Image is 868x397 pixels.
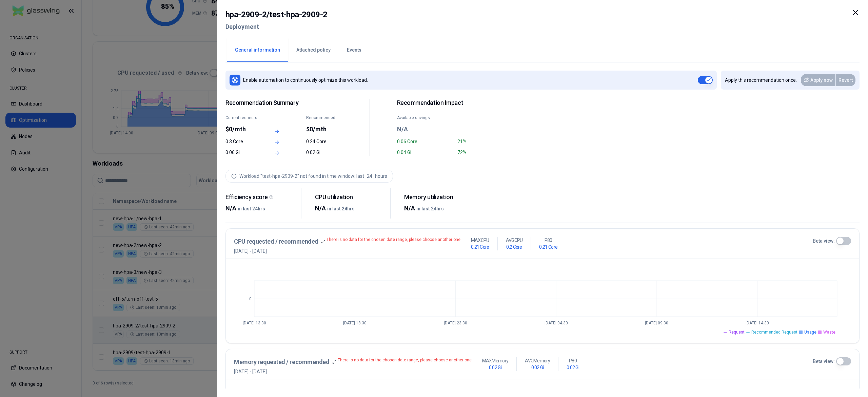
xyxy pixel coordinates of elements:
[315,193,385,201] div: CPU utilization
[404,193,474,201] div: Memory utilization
[545,321,568,325] tspan: [DATE] 04:30
[457,149,514,156] div: 72%
[525,357,550,364] p: AVG Memory
[813,358,835,365] label: Beta view:
[397,125,453,134] div: N/A
[482,357,509,364] p: MAX Memory
[567,364,579,371] h1: 0.02 Gi
[243,321,266,325] tspan: [DATE] 13:30
[823,329,835,335] span: Waste
[249,297,252,301] tspan: 0
[506,237,523,244] p: AVG CPU
[397,138,453,145] div: 0.06 Core
[338,357,473,363] p: There is no data for the chosen date range, please choose another one.
[531,364,544,371] h1: 0.02 Gi
[234,368,336,375] span: [DATE] - [DATE]
[397,99,514,107] h2: Recommendation Impact
[397,149,453,156] div: 0.04 Gi
[539,244,557,250] h1: 0.21 Core
[234,237,318,246] h3: CPU requested / recommended
[227,38,288,62] button: General information
[306,149,342,156] div: 0.02 Gi
[288,38,339,62] button: Attached policy
[751,329,797,335] span: Recommended Request
[397,115,453,120] div: Available savings
[545,237,552,244] p: P80
[444,321,467,325] tspan: [DATE] 23:30
[306,115,342,120] div: Recommended
[645,321,668,325] tspan: [DATE] 09:30
[471,244,489,250] h1: 0.21 Core
[569,357,577,364] p: P80
[239,173,387,179] div: Workload "test-hpa-2909-2" not found in time window: last_24_hours
[327,206,355,211] span: in last 24hrs
[225,204,296,213] div: N/A
[746,321,769,325] tspan: [DATE] 14:30
[339,38,370,62] button: Events
[238,206,265,211] span: in last 24hrs
[471,237,489,244] p: MAX CPU
[416,206,444,211] span: in last 24hrs
[225,149,262,156] div: 0.06 Gi
[306,125,342,134] div: $0/mth
[225,8,327,21] h2: hpa-2909-2 / test-hpa-2909-2
[725,77,797,83] p: Apply this recommendation once.
[225,115,262,120] div: Current requests
[234,248,325,254] span: [DATE] - [DATE]
[804,329,816,335] span: Usage
[327,237,461,242] p: There is no data for the chosen date range, please choose another one.
[225,193,296,201] div: Efficiency score
[404,204,474,213] div: N/A
[315,204,385,213] div: N/A
[489,364,501,371] h1: 0.02 Gi
[243,77,368,83] p: Enable automation to continuously optimize this workload.
[225,21,327,33] h2: Deployment
[225,125,262,134] div: $0/mth
[506,244,522,250] h1: 0.2 Core
[234,357,330,367] h3: Memory requested / recommended
[343,321,367,325] tspan: [DATE] 18:30
[457,138,514,145] div: 21%
[729,329,745,335] span: Request
[813,238,835,244] label: Beta view:
[225,138,262,145] div: 0.3 Core
[306,138,342,145] div: 0.24 Core
[225,99,342,107] span: Recommendation Summary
